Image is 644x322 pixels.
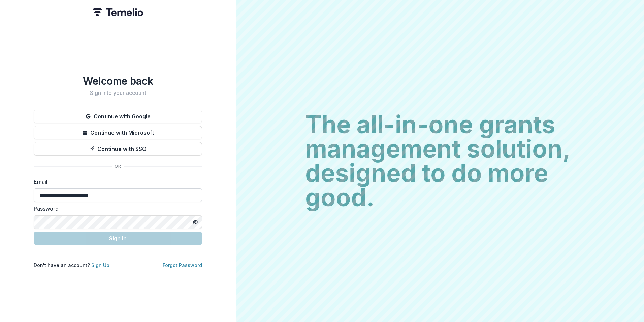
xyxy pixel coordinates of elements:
button: Sign In [34,232,202,245]
a: Forgot Password [163,262,202,268]
a: Sign Up [91,262,109,268]
button: Continue with Google [34,110,202,123]
p: Don't have an account? [34,262,109,269]
label: Password [34,205,198,213]
label: Email [34,178,198,186]
h2: Sign into your account [34,90,202,96]
h1: Welcome back [34,75,202,87]
button: Continue with Microsoft [34,126,202,139]
button: Toggle password visibility [190,217,201,227]
button: Continue with SSO [34,142,202,156]
img: Temelio [93,8,143,16]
